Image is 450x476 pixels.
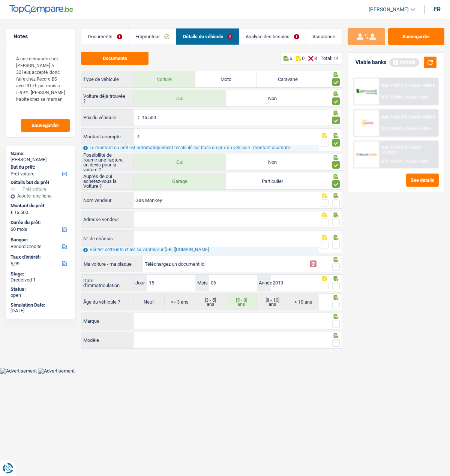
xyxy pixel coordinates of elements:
[407,95,429,100] span: Limit: <50%
[81,296,133,308] label: Âge du véhicule ?
[356,88,377,95] img: AlphaCredit
[257,275,270,291] label: Année
[10,302,70,308] div: Simulation Date:
[226,294,257,310] label: ]5 - 8] ans
[321,55,339,61] div: Total: 14
[404,126,406,131] span: /
[388,28,444,45] button: Sauvegarder
[81,247,319,253] div: Vérifier cette info et les suivantes sur [URL][DOMAIN_NAME]
[176,28,238,45] a: Détails du véhicule
[306,28,342,45] a: Assurance
[81,109,133,126] label: Prix du véhicule
[404,95,406,100] span: /
[407,159,429,164] span: Limit: <60%
[81,129,133,145] label: Montant acompte
[10,157,70,163] div: [PERSON_NAME]
[81,332,133,348] label: Modèle
[129,28,176,45] a: Emprunteur
[226,90,319,106] label: Non
[302,55,304,61] p: 0
[81,156,133,168] label: Possibilité de fournir une facture, un devis pour la voiture ?
[165,294,195,310] label: <= 3 ans
[10,271,70,277] div: Stage:
[381,95,403,100] span: DTI: 15.99%
[10,220,69,226] label: Durée du prêt:
[10,286,70,292] div: Status:
[10,237,69,243] label: Banque:
[10,292,70,298] div: open
[226,173,319,189] label: Particulier
[407,126,431,131] span: Limit: <100%
[355,59,386,66] div: Viable banks
[195,294,226,310] label: ]3 - 5] ans
[10,151,70,157] div: Name:
[31,123,59,128] span: Sauvegarder
[81,231,133,247] label: N° de châssis
[381,83,407,88] span: NAI: 1 901,1 €
[81,192,133,208] label: Nom vendeur
[21,119,70,132] button: Sauvegarder
[133,173,226,189] label: Garage
[84,262,140,266] div: Ma voiture - ma plaque
[314,55,317,61] p: 8
[381,126,403,131] span: DTI: 24.03%
[81,73,133,85] label: Type de véhicule
[369,6,409,13] span: [PERSON_NAME]
[226,154,319,170] label: Non
[433,6,441,13] div: fr
[257,71,319,87] label: Caravane
[10,210,13,216] span: €
[81,313,133,329] label: Marque
[404,159,406,164] span: /
[411,115,435,120] span: Limit: >800 €
[356,149,377,160] img: Record Credits
[209,275,257,291] input: MM
[133,154,226,170] label: Oui
[133,71,195,87] label: Voiture
[381,159,403,164] span: DTI: 14.47%
[381,145,421,155] span: Limit: >1.153 €
[81,211,133,228] label: Adresse vendeur
[408,115,409,120] span: /
[81,277,133,289] label: Date d'immatriculation
[81,93,133,105] label: Voiture déjà trouvée ?
[408,145,409,150] span: /
[411,83,435,88] span: Limit: >850 €
[10,193,70,199] div: Ajouter une ligne
[133,275,147,291] label: Jour
[363,3,415,16] a: [PERSON_NAME]
[9,5,73,14] img: TopCompare Logo
[10,277,70,283] div: Dreceived 1
[381,115,407,120] span: NAI: 1 932,8 €
[381,145,407,150] span: NAI: 2 115,6 €
[81,145,319,151] div: Le montant du prêt est automatiquement recalculé sur base du prix du véhicule - montant acompte
[195,275,209,291] label: Mois
[257,294,288,310] label: ]8 - 10] ans
[133,90,226,106] label: Oui
[195,71,257,87] label: Moto
[81,175,133,187] label: Auprès de qui achetez-vous la Voiture ?
[133,211,319,228] input: Sélectionnez votre adresse dans la barre de recherche
[81,28,129,45] a: Documents
[288,294,319,310] label: > 10 ans
[133,129,142,145] span: €
[408,83,409,88] span: /
[10,203,69,209] label: Montant du prêt:
[289,55,292,61] p: 6
[147,275,195,291] input: JJ
[10,180,70,186] div: Détails but du prêt
[10,164,69,170] label: But du prêt:
[239,28,306,45] a: Analyse des besoins
[406,174,439,187] button: See details
[271,275,319,291] input: AAAA
[10,308,70,314] div: [DATE]
[389,58,419,66] div: Refresh
[10,254,69,260] label: Taux d'intérêt:
[133,294,164,310] label: Neuf
[133,109,142,126] span: €
[13,33,67,40] h5: Notes
[356,118,377,129] img: Cofidis
[81,52,148,65] button: Documents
